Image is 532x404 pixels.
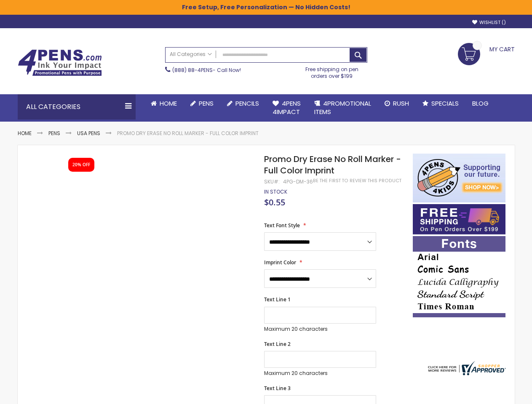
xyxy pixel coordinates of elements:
img: font-personalization-examples [413,236,505,317]
p: Maximum 20 characters [264,326,376,332]
span: Imprint Color [264,259,296,266]
a: Pencils [220,94,266,113]
span: 4Pens 4impact [273,99,301,116]
span: Pens [199,99,214,108]
img: 4pens 4 kids [413,154,505,202]
span: Pencils [235,99,259,108]
div: Availability [264,189,287,195]
img: Free shipping on orders over $199 [413,204,505,234]
a: 4pens.com certificate URL [426,370,506,377]
a: All Categories [166,48,216,61]
a: Rush [378,94,416,113]
a: Wishlist [472,19,506,26]
span: - Call Now! [172,66,241,74]
a: 4PROMOTIONALITEMS [307,94,378,122]
img: 4Pens Custom Pens and Promotional Products [18,49,102,76]
a: (888) 88-4PENS [172,66,213,74]
a: Home [144,94,184,113]
span: Blog [472,99,489,108]
span: Home [160,99,177,108]
div: Free shipping on pen orders over $199 [297,63,367,80]
span: Specials [431,99,459,108]
a: USA Pens [77,130,100,137]
div: 20% OFF [72,162,90,168]
a: Pens [184,94,220,113]
a: Be the first to review this product [313,178,401,184]
a: Specials [416,94,465,113]
span: $0.55 [264,197,285,208]
span: Text Line 2 [264,340,291,348]
span: In stock [264,188,287,195]
a: Blog [465,94,495,113]
span: All Categories [170,51,212,58]
div: All Categories [18,94,136,120]
p: Maximum 20 characters [264,370,376,377]
a: Pens [48,130,60,137]
div: 4PG-DM-36 [283,178,313,185]
span: Rush [393,99,409,108]
img: 4pens.com widget logo [426,361,506,375]
span: Text Line 3 [264,385,291,392]
a: Home [18,130,32,137]
span: Promo Dry Erase No Roll Marker - Full Color Imprint [264,153,401,176]
a: 4Pens4impact [266,94,307,122]
span: Text Line 1 [264,296,291,303]
span: 4PROMOTIONAL ITEMS [314,99,371,116]
strong: SKU [264,178,280,185]
span: Text Font Style [264,222,300,229]
li: Promo Dry Erase No Roll Marker - Full Color Imprint [117,130,259,137]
